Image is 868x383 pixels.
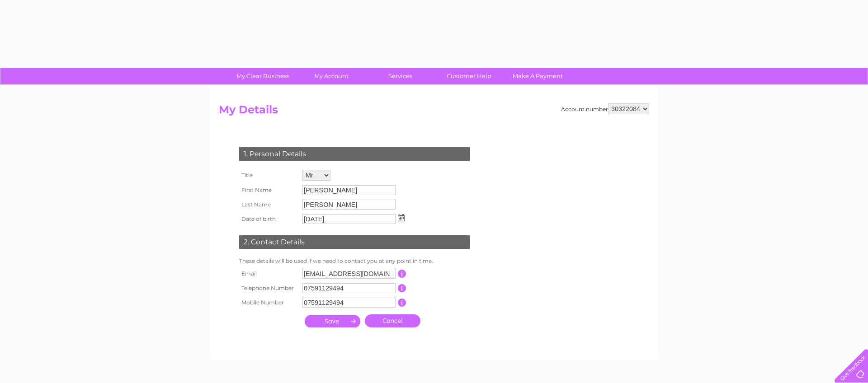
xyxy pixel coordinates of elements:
[500,68,575,84] a: Make A Payment
[237,266,300,281] th: Email
[294,68,369,84] a: My Account
[398,299,406,307] input: Information
[237,281,300,295] th: Telephone Number
[363,68,438,84] a: Services
[226,68,300,84] a: My Clear Business
[432,68,506,84] a: Customer Help
[398,270,406,278] input: Information
[305,315,360,327] input: Submit
[398,284,406,292] input: Information
[237,256,472,266] td: These details will be used if we need to contact you at any point in time.
[398,214,405,221] img: ...
[365,314,420,327] a: Cancel
[239,147,470,161] div: 1. Personal Details
[237,183,300,197] th: First Name
[219,103,649,121] h2: My Details
[239,235,470,249] div: 2. Contact Details
[237,295,300,310] th: Mobile Number
[237,168,300,183] th: Title
[561,103,649,114] div: Account number
[237,212,300,226] th: Date of birth
[237,197,300,212] th: Last Name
